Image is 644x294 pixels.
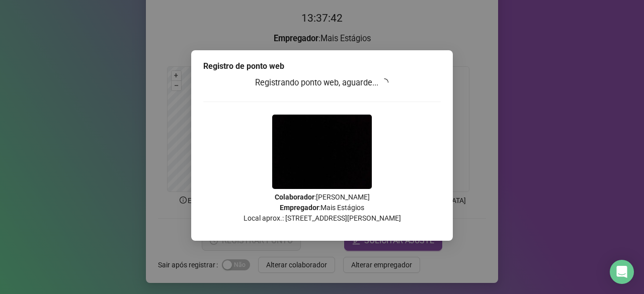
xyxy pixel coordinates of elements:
[280,204,319,212] strong: Empregador
[275,193,314,201] strong: Colaborador
[272,115,372,189] img: 2Q==
[203,192,441,224] p: : [PERSON_NAME] : Mais Estágios Local aprox.: [STREET_ADDRESS][PERSON_NAME]
[380,77,389,87] span: loading
[610,260,634,284] div: Open Intercom Messenger
[203,60,441,72] div: Registro de ponto web
[203,76,441,89] h3: Registrando ponto web, aguarde...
